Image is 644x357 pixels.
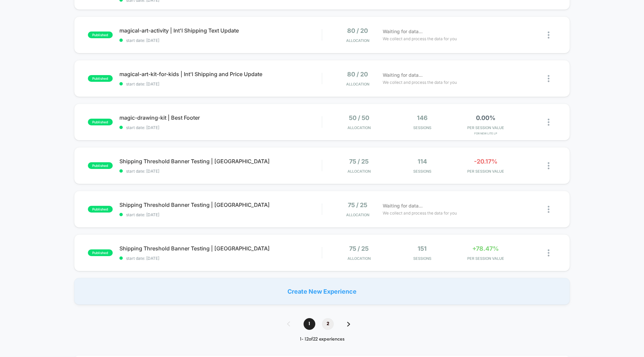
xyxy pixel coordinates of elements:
div: 1 - 12 of 22 experiences [280,337,364,342]
img: close [548,206,549,213]
span: 75 / 25 [349,245,369,252]
span: magic-drawing-kit | Best Footer [119,114,322,121]
img: close [548,119,549,126]
span: 0.00% [476,114,495,121]
span: Sessions [392,169,452,174]
span: PER SESSION VALUE [455,169,516,174]
span: 114 [418,158,427,165]
span: 50 / 50 [349,114,369,121]
span: +78.47% [472,245,499,252]
span: start date: [DATE] [119,125,322,130]
span: 1 [304,318,315,330]
span: Allocation [347,125,371,130]
span: We collect and process the data for you [383,36,457,42]
span: Allocation [347,169,371,174]
span: Shipping Threshold Banner Testing | [GEOGRAPHIC_DATA] [119,201,322,208]
span: Allocation [346,38,369,43]
span: for New Lite LP [455,132,516,135]
span: 151 [418,245,427,252]
span: 75 / 25 [349,158,369,165]
span: published [88,75,113,82]
span: PER SESSION VALUE [455,256,516,261]
span: start date: [DATE] [119,212,322,217]
span: published [88,119,113,125]
span: published [88,162,113,169]
span: 2 [322,318,334,330]
span: start date: [DATE] [119,38,322,43]
span: We collect and process the data for you [383,210,457,216]
span: start date: [DATE] [119,256,322,261]
span: start date: [DATE] [119,169,322,174]
img: close [548,162,549,169]
span: 75 / 25 [348,201,367,209]
span: 80 / 20 [347,71,368,78]
span: Shipping Threshold Banner Testing | [GEOGRAPHIC_DATA] [119,245,322,252]
span: published [88,206,113,213]
span: Waiting for data... [383,28,423,35]
span: Allocation [346,213,369,217]
img: pagination forward [347,322,350,326]
span: Sessions [392,125,452,130]
span: magical-art-kit-for-kids | Int'l Shipping and Price Update [119,71,322,77]
span: PER SESSION VALUE [455,125,516,130]
span: start date: [DATE] [119,81,322,86]
span: We collect and process the data for you [383,79,457,85]
span: Shipping Threshold Banner Testing | [GEOGRAPHIC_DATA] [119,158,322,165]
span: Allocation [347,256,371,261]
span: Allocation [346,82,369,86]
span: 80 / 20 [347,27,368,34]
span: published [88,249,113,256]
span: -20.17% [474,158,497,165]
img: close [548,32,549,39]
span: 146 [417,114,428,121]
span: Sessions [392,256,452,261]
img: close [548,249,549,256]
span: Waiting for data... [383,202,423,210]
span: magical-art-activity | Int'l Shipping Text Update [119,27,322,34]
img: close [548,75,549,82]
div: Create New Experience [74,278,570,305]
span: published [88,32,113,38]
span: Waiting for data... [383,71,423,79]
